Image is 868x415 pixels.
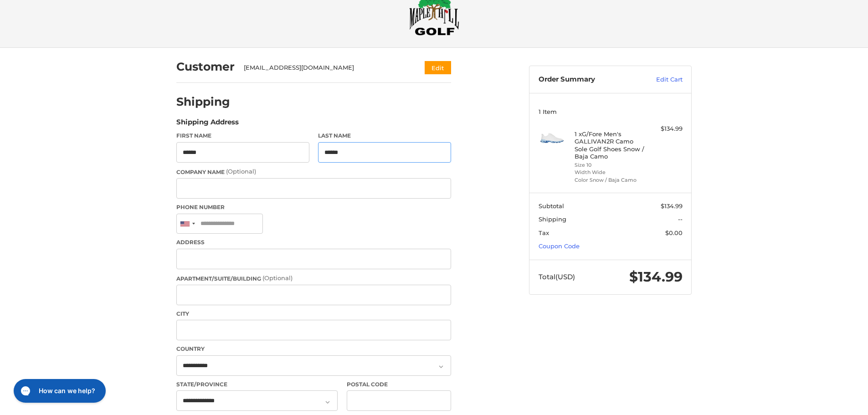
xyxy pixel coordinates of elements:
small: (Optional) [262,274,293,282]
span: -- [678,215,683,223]
li: Width Wide [575,169,644,176]
legend: Shipping Address [176,117,239,132]
label: Company Name [176,167,451,176]
span: $0.00 [665,229,683,236]
small: (Optional) [226,168,256,175]
label: Country [176,345,451,353]
h3: Order Summary [539,75,637,84]
label: Apartment/Suite/Building [176,274,451,283]
label: State/Province [176,380,338,389]
label: Last Name [318,132,451,140]
li: Size 10 [575,161,644,169]
label: Postal Code [347,380,452,389]
li: Color Snow / Baja Camo [575,176,644,184]
span: $134.99 [661,202,683,210]
label: Phone Number [176,203,451,211]
span: $134.99 [629,268,683,285]
h2: Customer [176,60,235,74]
a: Coupon Code [539,242,580,250]
button: Edit [425,61,451,74]
span: Total (USD) [539,272,575,281]
h2: Shipping [176,95,230,109]
h3: 1 Item [539,108,683,115]
div: [EMAIL_ADDRESS][DOMAIN_NAME] [244,63,407,72]
iframe: Gorgias live chat messenger [9,376,108,406]
label: City [176,310,451,318]
a: Edit Cart [637,75,683,84]
span: Shipping [539,215,566,223]
div: United States: +1 [177,214,198,234]
label: Address [176,238,451,246]
h4: 1 x G/Fore Men's GALLIVAN2R Camo Sole Golf Shoes Snow / Baja Camo [575,130,644,160]
span: Subtotal [539,202,564,210]
div: $134.99 [647,124,683,133]
span: Tax [539,229,549,236]
label: First Name [176,132,309,140]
